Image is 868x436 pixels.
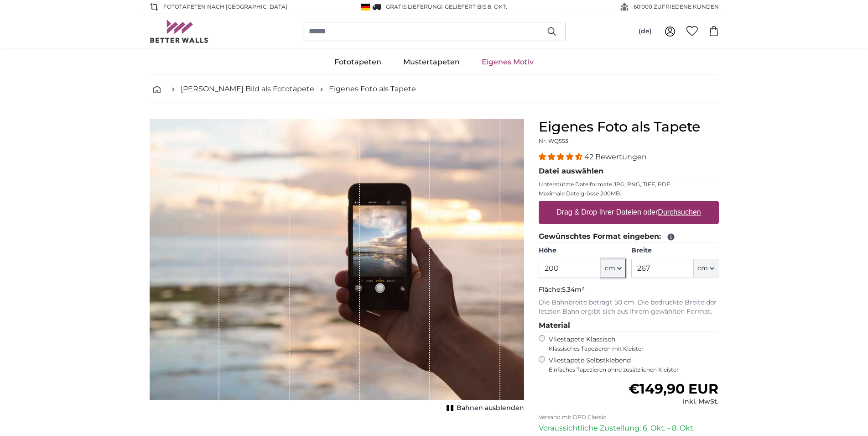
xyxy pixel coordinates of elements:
[323,50,392,74] a: Fototapeten
[444,402,524,415] button: Bahnen ausblenden
[605,264,615,273] span: cm
[539,285,719,294] p: Fläche:
[694,259,718,278] button: cm
[549,366,719,373] span: Einfaches Tapezieren ohne zusätzlichen Kleister
[658,208,701,216] u: Durchsuchen
[163,3,287,11] span: Fototapeten nach [GEOGRAPHIC_DATA]
[150,20,209,43] img: Betterwalls
[539,246,626,255] label: Höhe
[471,50,545,74] a: Eigenes Motiv
[539,181,719,188] p: Unterstützte Dateiformate JPG, PNG, TIFF, PDF.
[562,285,584,294] span: 5.34m²
[539,152,584,161] span: 4.38 stars
[539,414,719,421] p: Versand mit DPD Classic
[150,119,524,415] div: 1 of 1
[361,4,370,11] img: Deutschland
[631,23,659,40] button: (de)
[457,404,524,413] span: Bahnen ausblenden
[442,3,507,10] span: -
[697,264,708,273] span: cm
[539,190,719,197] p: Maximale Dateigrösse 200MB.
[539,423,719,434] p: Voraussichtliche Zustellung: 6. Okt. - 8. Okt.
[386,3,442,10] span: GRATIS Lieferung!
[539,166,719,177] legend: Datei auswählen
[631,246,718,255] label: Breite
[445,3,507,10] span: Geliefert bis 8. Okt.
[629,380,718,397] span: €149,90 EUR
[181,84,314,95] a: [PERSON_NAME] Bild als Fototapete
[601,259,626,278] button: cm
[329,84,416,95] a: Eigenes Foto als Tapete
[553,203,705,221] label: Drag & Drop Ihrer Dateien oder
[150,74,719,104] nav: breadcrumbs
[634,3,719,11] span: 60'000 ZUFRIEDENE KUNDEN
[549,356,719,373] label: Vliestapete Selbstklebend
[549,335,710,352] label: Vliestapete Klassisch
[539,298,719,316] p: Die Bahnbreite beträgt 50 cm. Die bedruckte Breite der letzten Bahn ergibt sich aus Ihrem gewählt...
[629,397,718,406] div: inkl. MwSt.
[539,119,719,135] h1: Eigenes Foto als Tapete
[549,345,710,352] span: Klassisches Tapezieren mit Kleister
[392,50,471,74] a: Mustertapeten
[584,152,647,161] span: 42 Bewertungen
[539,231,719,242] legend: Gewünschtes Format eingeben:
[539,137,568,144] span: Nr. WQ553
[539,320,719,331] legend: Material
